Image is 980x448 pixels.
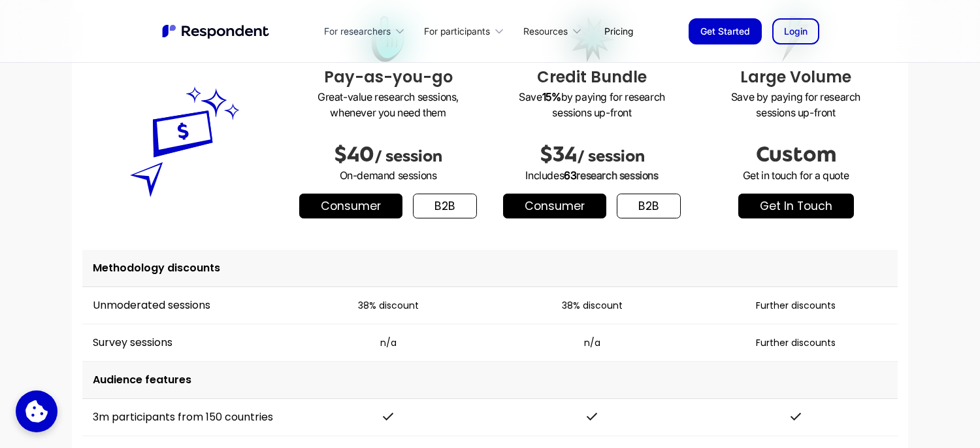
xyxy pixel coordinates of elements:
td: Survey sessions [82,324,286,362]
div: For participants [417,16,516,46]
p: Great-value research sessions, whenever you need them [297,89,480,120]
span: $40 [334,143,374,166]
td: Methodology discounts [82,250,898,287]
a: Get Started [689,18,762,44]
h3: Large Volume [704,65,887,89]
span: 63 [564,169,576,182]
img: Untitled UI logotext [161,23,272,40]
p: Save by paying for research sessions up-front [704,89,887,120]
a: Pricing [594,16,644,46]
div: For researchers [324,25,391,38]
a: home [161,23,272,40]
td: n/a [286,324,490,362]
p: Save by paying for research sessions up-front [500,89,683,120]
span: / session [577,147,645,165]
span: / session [374,147,442,165]
p: On-demand sessions [297,167,480,183]
a: Consumer [299,194,402,218]
div: For participants [424,25,490,38]
td: Further discounts [694,324,898,362]
p: Includes [500,167,683,183]
a: Login [772,18,819,44]
td: 38% discount [490,287,694,324]
div: Resources [516,16,594,46]
h3: Credit Bundle [500,65,683,89]
a: b2b [413,194,477,218]
td: Further discounts [694,287,898,324]
span: $34 [540,143,577,166]
p: Get in touch for a quote [704,167,887,183]
div: For researchers [317,16,417,46]
td: Unmoderated sessions [82,287,286,324]
span: Custom [756,143,836,166]
td: 3m participants from 150 countries [82,399,286,436]
a: get in touch [738,194,854,218]
a: Consumer [503,194,606,218]
td: Audience features [82,362,898,399]
td: n/a [490,324,694,362]
span: research sessions [576,169,658,182]
h3: Pay-as-you-go [297,65,480,89]
div: Resources [523,25,568,38]
td: 38% discount [286,287,490,324]
a: b2b [617,194,681,218]
strong: 15% [542,90,561,103]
